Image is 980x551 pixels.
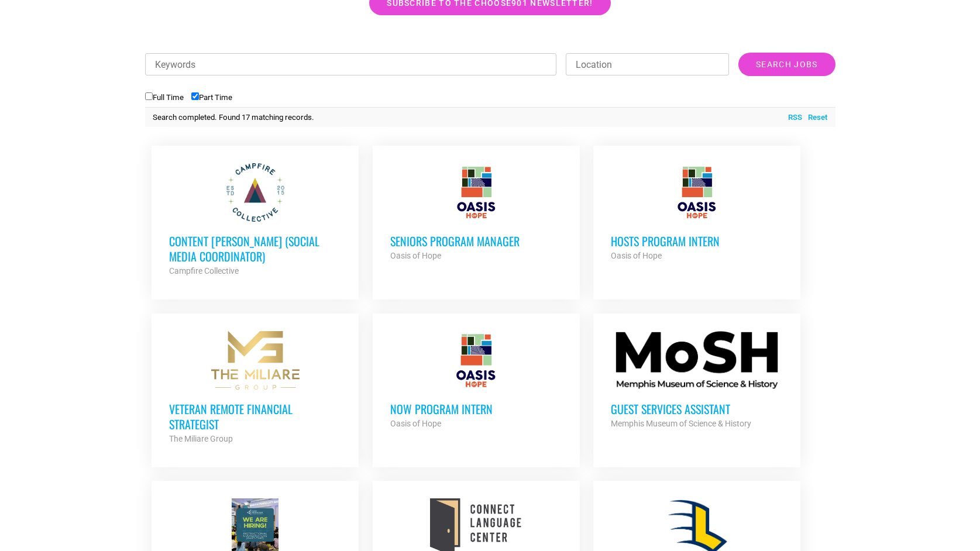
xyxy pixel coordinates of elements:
input: Search Jobs [738,53,835,76]
label: Part Time [191,93,232,102]
a: Guest Services Assistant Memphis Museum of Science & History [593,314,800,448]
h3: Guest Services Assistant [611,401,783,416]
strong: Oasis of Hope [390,251,441,260]
a: Content [PERSON_NAME] (Social Media Coordinator) Campfire Collective [152,146,359,295]
strong: The Miliare Group [169,434,233,443]
strong: Oasis of Hope [611,251,662,260]
a: HOSTS Program Intern Oasis of Hope [593,146,800,280]
h3: Veteran Remote Financial Strategist [169,401,341,432]
input: Keywords [145,53,557,75]
h3: Seniors Program Manager [390,233,562,249]
span: Search completed. Found 17 matching records. [153,113,314,122]
label: Full Time [145,93,184,102]
input: Location [566,53,729,75]
strong: Memphis Museum of Science & History [611,419,751,428]
h3: HOSTS Program Intern [611,233,783,249]
strong: Campfire Collective [169,266,239,275]
h3: NOW Program Intern [390,401,562,416]
a: Veteran Remote Financial Strategist The Miliare Group [152,314,359,463]
input: Full Time [145,92,153,100]
a: RSS [782,112,802,123]
strong: Oasis of Hope [390,419,441,428]
a: Seniors Program Manager Oasis of Hope [373,146,580,280]
input: Part Time [191,92,199,100]
a: NOW Program Intern Oasis of Hope [373,314,580,448]
a: Reset [802,112,827,123]
h3: Content [PERSON_NAME] (Social Media Coordinator) [169,233,341,264]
